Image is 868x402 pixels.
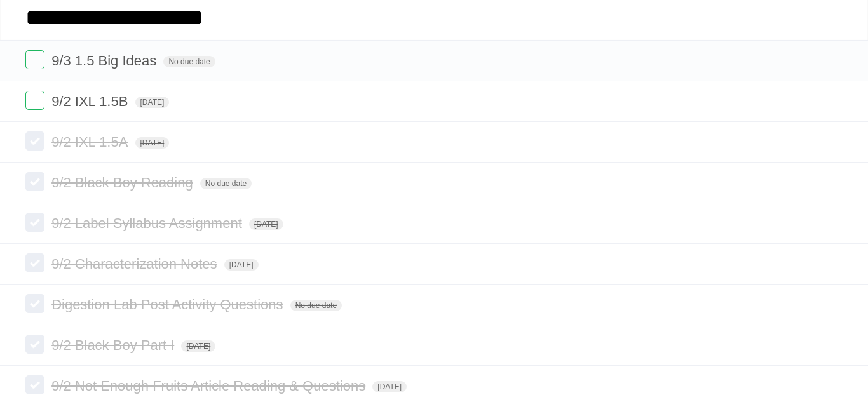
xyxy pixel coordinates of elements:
[51,297,286,312] span: Digestion Lab Post Activity Questions
[25,91,44,110] label: Done
[163,56,215,67] span: No due date
[135,137,170,149] span: [DATE]
[181,340,215,352] span: [DATE]
[200,178,252,189] span: No due date
[51,256,220,272] span: 9/2 Characterization Notes
[51,337,177,353] span: 9/2 Black Boy Part I
[25,335,44,354] label: Done
[25,50,44,69] label: Done
[51,134,131,150] span: 9/2 IXL 1.5A
[51,215,245,231] span: 9/2 Label Syllabus Assignment
[51,175,196,191] span: 9/2 Black Boy Reading
[290,300,342,311] span: No due date
[25,172,44,191] label: Done
[51,93,131,109] span: 9/2 IXL 1.5B
[25,375,44,394] label: Done
[25,294,44,313] label: Done
[25,213,44,232] label: Done
[224,259,259,271] span: [DATE]
[51,53,159,69] span: 9/3 1.5 Big Ideas
[249,218,283,230] span: [DATE]
[51,378,369,394] span: 9/2 Not Enough Fruits Article Reading & Questions
[135,97,170,108] span: [DATE]
[372,381,407,392] span: [DATE]
[25,131,44,151] label: Done
[25,253,44,272] label: Done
